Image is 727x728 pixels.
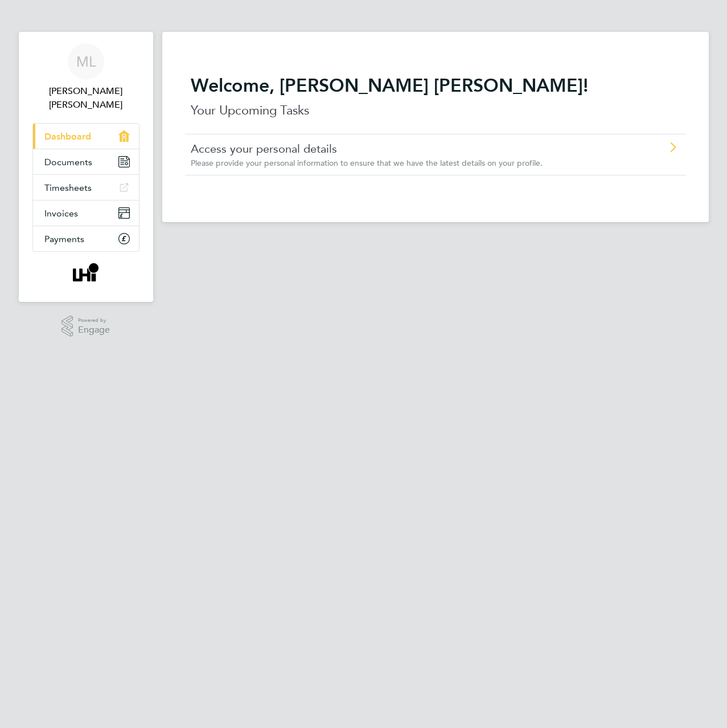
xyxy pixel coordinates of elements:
[33,124,139,149] a: Dashboard
[61,316,110,337] a: Powered byEngage
[44,208,78,219] span: Invoices
[44,157,92,167] span: Documents
[191,158,543,168] span: Please provide your personal information to ensure that we have the latest details on your profile.
[33,149,139,174] a: Documents
[32,43,139,112] a: ML[PERSON_NAME] [PERSON_NAME]
[32,84,139,112] span: Maria Esther Leon Gomez
[44,182,92,193] span: Timesheets
[78,325,110,335] span: Engage
[44,234,84,244] span: Payments
[76,54,96,69] span: ML
[32,263,139,281] a: Go to home page
[191,74,680,97] h2: Welcome, [PERSON_NAME] [PERSON_NAME]!
[19,32,153,302] nav: Main navigation
[191,141,616,156] a: Access your personal details
[78,316,110,325] span: Powered by
[33,175,139,200] a: Timesheets
[73,263,98,281] img: wearelhi-logo-retina.png
[191,101,680,120] p: Your Upcoming Tasks
[33,201,139,226] a: Invoices
[33,226,139,251] a: Payments
[44,131,91,142] span: Dashboard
